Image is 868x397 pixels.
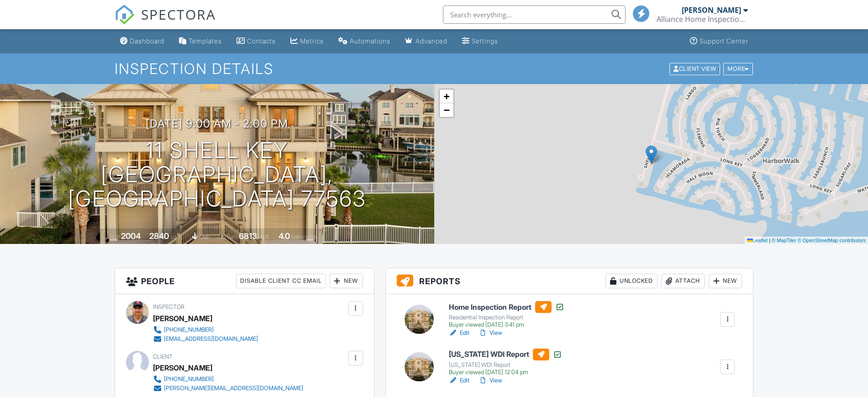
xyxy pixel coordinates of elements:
span: Built [110,233,120,240]
a: Dashboard [116,33,168,50]
div: Buyer viewed [DATE] 12:04 pm [449,369,562,376]
div: 2004 [121,231,141,241]
div: Alliance Home Inspections LLC [657,15,748,24]
a: Metrics [287,33,327,50]
div: Templates [189,37,222,45]
h6: Home Inspection Report [449,301,564,313]
div: Contacts [247,37,276,45]
a: Edit [449,376,469,385]
div: New [709,274,742,288]
div: Settings [472,37,498,45]
a: © MapTiler [772,238,796,243]
a: Contacts [233,33,279,50]
div: 2840 [149,231,169,241]
h3: Reports [386,268,753,294]
a: Edit [449,328,469,338]
a: [PERSON_NAME][EMAIL_ADDRESS][DOMAIN_NAME] [153,384,303,393]
img: The Best Home Inspection Software - Spectora [115,5,135,25]
a: Leaflet [747,238,768,243]
div: 4.0 [279,231,290,241]
img: Marker [646,145,657,164]
a: [EMAIL_ADDRESS][DOMAIN_NAME] [153,334,258,344]
span: SPECTORA [141,5,216,24]
a: Templates [175,33,226,50]
div: Attach [661,274,705,288]
div: Disable Client CC Email [236,274,326,288]
a: Advanced [401,33,451,50]
a: © OpenStreetMap contributors [798,238,866,243]
h6: [US_STATE] WDI Report [449,349,562,360]
span: Client [153,353,173,360]
a: [US_STATE] WDI Report [US_STATE] WDI Report Buyer viewed [DATE] 12:04 pm [449,349,562,376]
a: Zoom in [440,90,453,103]
h3: People [115,268,374,294]
span: − [443,104,449,116]
a: Automations (Basic) [335,33,394,50]
a: [PHONE_NUMBER] [153,375,303,384]
div: 6813 [239,231,257,241]
span: Lot Size [218,233,237,240]
div: More [723,63,753,75]
div: [PERSON_NAME][EMAIL_ADDRESS][DOMAIN_NAME] [164,385,303,392]
div: Residential Inspection Report [449,314,564,321]
span: | [769,238,770,243]
span: + [443,90,449,102]
div: [PERSON_NAME] [682,5,741,15]
span: bathrooms [291,233,317,240]
span: Inspector [153,303,184,310]
div: Automations [350,37,390,45]
h3: [DATE] 9:00 am - 2:00 pm [146,117,288,130]
a: View [479,328,502,338]
div: Advanced [416,37,447,45]
div: [PERSON_NAME] [153,361,212,375]
div: [US_STATE] WDI Report [449,361,562,369]
a: Support Center [686,33,752,50]
div: [EMAIL_ADDRESS][DOMAIN_NAME] [164,335,258,343]
a: Zoom out [440,103,453,117]
div: Support Center [700,37,748,45]
h1: 11 Shell Key [GEOGRAPHIC_DATA], [GEOGRAPHIC_DATA] 77563 [15,138,420,211]
div: Metrics [300,37,324,45]
span: sq.ft. [258,233,270,240]
a: [PHONE_NUMBER] [153,325,258,334]
a: Home Inspection Report Residential Inspection Report Buyer viewed [DATE] 3:41 pm [449,301,564,328]
div: [PERSON_NAME] [153,312,212,325]
div: Unlocked [605,274,658,288]
span: slab [200,233,210,240]
input: Search everything... [443,5,626,24]
a: View [479,376,502,385]
div: Dashboard [130,37,164,45]
a: SPECTORA [115,12,216,32]
div: [PHONE_NUMBER] [164,326,214,333]
div: [PHONE_NUMBER] [164,376,214,383]
h1: Inspection Details [115,61,754,77]
div: Client View [669,63,720,75]
a: Client View [668,65,722,72]
span: sq. ft. [170,233,183,240]
a: Settings [458,33,502,50]
div: Buyer viewed [DATE] 3:41 pm [449,321,564,328]
div: New [330,274,363,288]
